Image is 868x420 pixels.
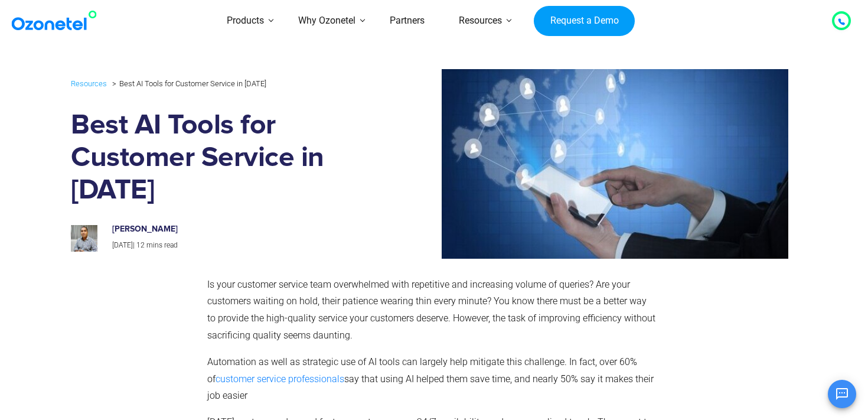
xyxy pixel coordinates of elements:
span: Is your customer service team overwhelmed with repetitive and increasing volume of queries? Are y... [207,279,655,341]
h6: [PERSON_NAME] [112,224,361,235]
h1: Best AI Tools for Customer Service in [DATE] [71,109,374,207]
img: prashanth-kancherla_avatar-200x200.jpeg [71,225,97,252]
span: Automation as well as strategic use of AI tools can largely help mitigate this challenge. In fact... [207,356,637,385]
p: | [112,239,361,252]
span: 12 [136,241,145,249]
li: Best AI Tools for Customer Service in [DATE] [109,76,266,91]
a: Resources [71,77,107,90]
a: Request a Demo [534,6,635,37]
a: customer service professionals [216,373,344,385]
span: say that using AI helped them save time, and nearly 50% say it makes their job easier [207,373,654,402]
span: mins read [146,241,178,249]
button: Open chat [828,380,856,408]
span: [DATE] [112,241,133,249]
